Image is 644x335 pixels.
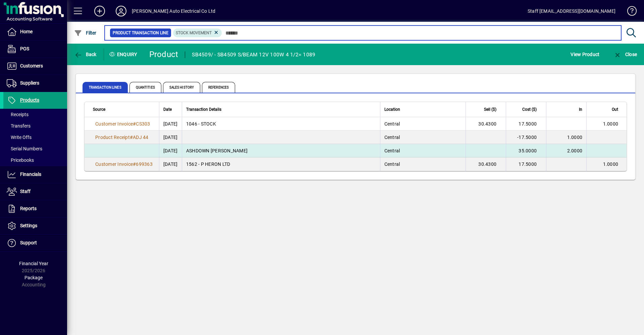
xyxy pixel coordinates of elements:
a: Settings [3,218,67,234]
span: Home [20,29,33,34]
div: Date [163,106,178,113]
span: References [202,82,235,93]
div: Location [384,106,462,113]
td: 30.4300 [466,157,506,171]
span: 1.0000 [603,161,619,167]
a: Product Receipt#ADJ 44 [93,134,151,141]
span: Back [74,52,97,57]
span: Suppliers [20,80,39,86]
span: Sales History [163,82,200,93]
span: CS303 [136,121,150,127]
td: 1562 - P HERON LTD [182,157,380,171]
td: [DATE] [159,131,182,144]
a: Customer Invoice#CS303 [93,120,153,128]
a: Knowledge Base [622,1,636,23]
span: Central [384,135,400,140]
span: Product Transaction Line [113,30,168,36]
td: [DATE] [159,157,182,171]
button: Add [89,5,110,17]
span: Stock movement [176,31,212,35]
span: 1.0000 [603,121,619,127]
td: 30.4300 [466,117,506,131]
td: ASHDOWN [PERSON_NAME] [182,144,380,157]
span: Write Offs [7,135,32,140]
span: Financial Year [19,261,48,266]
span: Financials [20,172,41,177]
span: Central [384,148,400,153]
span: Staff [20,189,31,194]
span: POS [20,46,29,51]
span: Customer Invoice [95,161,133,167]
a: Home [3,23,67,40]
span: # [133,161,136,167]
div: Cost ($) [510,106,543,113]
span: Central [384,121,400,127]
app-page-header-button: Close enquiry [606,48,644,60]
a: POS [3,41,67,57]
span: Customers [20,63,43,68]
button: View Product [569,48,601,60]
a: Staff [3,183,67,200]
td: 1046 - STOCK [182,117,380,131]
span: Cost ($) [522,106,537,113]
span: Package [24,275,43,280]
a: Customer Invoice#699363 [93,160,155,168]
td: [DATE] [159,117,182,131]
span: Transaction Details [186,106,221,113]
mat-chip: Product Transaction Type: Stock movement [173,29,222,37]
span: Products [20,97,39,103]
span: Transaction Lines [83,82,128,93]
app-page-header-button: Back [67,48,104,60]
a: Suppliers [3,75,67,92]
span: Out [612,106,618,113]
a: Support [3,235,67,251]
span: # [133,121,136,127]
span: Source [93,106,105,113]
div: [PERSON_NAME] Auto Electrical Co Ltd [132,6,215,16]
span: 2.0000 [567,148,583,153]
span: # [130,135,133,140]
a: Pricebooks [3,154,67,166]
span: In [579,106,582,113]
td: [DATE] [159,144,182,157]
td: -17.5000 [506,131,546,144]
td: 17.5000 [506,117,546,131]
button: Back [72,48,98,60]
span: Product Receipt [95,135,130,140]
span: Sell ($) [484,106,496,113]
span: Close [613,52,637,57]
div: Product [149,49,178,60]
td: 35.0000 [506,144,546,157]
div: Enquiry [104,49,144,60]
div: Source [93,106,155,113]
td: 17.5000 [506,157,546,171]
a: Customers [3,58,67,75]
div: Sell ($) [470,106,502,113]
button: Profile [110,5,132,17]
span: Transfers [7,123,31,129]
div: Staff [EMAIL_ADDRESS][DOMAIN_NAME] [528,6,615,16]
span: Pricebooks [7,157,34,163]
a: Write Offs [3,132,67,143]
span: Quantities [129,82,161,93]
span: Reports [20,206,37,211]
span: 699363 [136,161,153,167]
span: Central [384,161,400,167]
span: Serial Numbers [7,146,42,151]
span: Receipts [7,112,29,117]
span: Filter [74,30,97,36]
div: SB4509/ - SB4509 S/BEAM 12V 100W 4 1/2= 1089 [192,49,315,60]
span: Settings [20,223,37,228]
a: Transfers [3,120,67,132]
button: Filter [72,27,98,39]
span: Customer Invoice [95,121,133,127]
span: Date [163,106,172,113]
span: ADJ 44 [133,135,149,140]
a: Serial Numbers [3,143,67,154]
span: View Product [571,49,599,60]
a: Reports [3,200,67,217]
a: Receipts [3,109,67,120]
span: Location [384,106,400,113]
a: Financials [3,166,67,183]
button: Close [612,48,639,60]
